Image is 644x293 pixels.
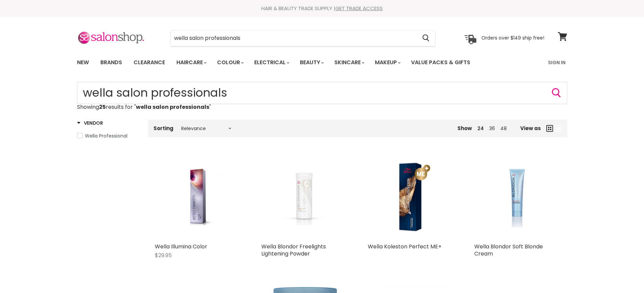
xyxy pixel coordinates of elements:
[155,243,207,250] a: Wella Illumina Color
[99,103,106,111] strong: 25
[77,82,567,104] form: Product
[474,153,560,240] a: Wella Blondor Soft Blonde Cream
[368,243,442,250] a: Wella Koleston Perfect ME+
[489,125,495,132] a: 36
[155,251,172,259] span: $29.95
[457,125,472,132] span: Show
[128,55,170,70] a: Clearance
[417,30,435,46] button: Search
[481,35,544,41] p: Orders over $149 ship free!
[170,30,435,46] form: Product
[477,125,484,132] a: 24
[295,55,328,70] a: Beauty
[261,153,348,240] a: Wella Blondor Freelights Lightening Powder
[249,55,293,70] a: Electrical
[500,125,507,132] a: 48
[72,55,94,70] a: New
[261,243,326,258] a: Wella Blondor Freelights Lightening Powder
[69,53,576,72] nav: Main
[153,125,173,131] label: Sorting
[77,104,567,110] p: Showing results for " "
[155,153,241,240] a: Wella Illumina Color
[276,153,333,240] img: Wella Blondor Freelights Lightening Powder
[77,132,140,140] a: Wella Professional
[171,30,417,46] input: Search
[544,55,570,70] a: Sign In
[488,153,546,240] img: Wella Blondor Soft Blonde Cream
[136,103,209,111] strong: wella salon professionals
[335,5,383,12] a: GET TRADE ACCESS
[406,55,475,70] a: Value Packs & Gifts
[551,88,562,98] button: Search
[77,82,567,104] input: Search
[77,120,103,126] h3: Vendor
[69,5,576,12] div: HAIR & BEAUTY TRADE SUPPLY |
[370,55,405,70] a: Makeup
[85,132,127,139] span: Wella Professional
[95,55,127,70] a: Brands
[72,53,510,72] ul: Main menu
[171,55,211,70] a: Haircare
[212,55,248,70] a: Colour
[474,243,543,258] a: Wella Blondor Soft Blonde Cream
[329,55,368,70] a: Skincare
[169,153,226,240] img: Wella Illumina Color
[368,153,454,240] a: Wella Koleston Perfect ME+
[520,125,541,131] span: View as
